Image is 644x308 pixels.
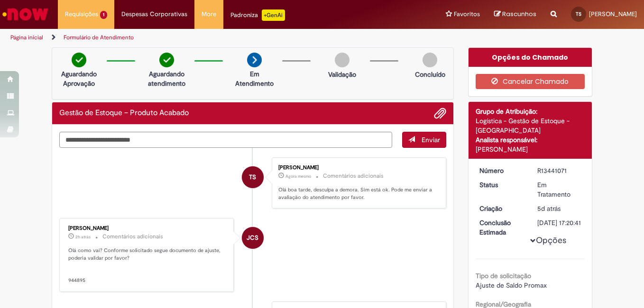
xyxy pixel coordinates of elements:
[56,69,102,88] p: Aguardando Aprovação
[323,172,384,180] small: Comentários adicionais
[121,9,187,19] span: Despesas Corporativas
[476,272,531,280] b: Tipo de solicitação
[415,70,445,79] p: Concluído
[68,247,226,284] p: Olá como vai? Conforme solicitado segue documento de ajuste, poderia validar por favor? 944895
[65,9,98,19] span: Requisições
[144,69,190,88] p: Aguardando atendimento
[476,107,585,116] div: Grupo de Atribuição:
[242,227,264,249] div: Joao Carlos Simoes
[202,9,216,19] span: More
[576,11,581,17] span: TS
[476,74,585,89] button: Cancelar Chamado
[242,166,264,188] div: Thaynara De Sousa
[476,116,585,135] div: Logística - Gestão de Estoque - [GEOGRAPHIC_DATA]
[64,34,134,41] a: Formulário de Atendimento
[472,218,531,237] dt: Conclusão Estimada
[10,34,43,41] a: Página inicial
[68,226,226,231] div: [PERSON_NAME]
[100,11,107,19] span: 1
[472,204,531,213] dt: Criação
[59,109,189,118] h2: Gestão de Estoque – Produto Acabado Histórico de tíquete
[476,281,547,290] span: Ajuste de Saldo Promax
[72,53,86,67] img: check-circle-green.png
[537,204,581,213] div: 22/08/2025 17:20:15
[335,53,350,67] img: img-circle-grey.png
[102,233,163,241] small: Comentários adicionais
[278,165,436,171] div: [PERSON_NAME]
[422,136,440,144] span: Enviar
[402,132,446,148] button: Enviar
[537,166,581,175] div: R13441071
[494,10,536,19] a: Rascunhos
[537,204,561,213] time: 22/08/2025 17:20:15
[502,9,536,18] span: Rascunhos
[285,173,311,179] span: Agora mesmo
[328,70,356,79] p: Validação
[230,9,285,21] div: Padroniza
[278,186,436,201] p: Olá boa tarde, desculpa a demora. Sim está ok. Pode me enviar a avaliação do atendimento por favor.
[159,53,174,67] img: check-circle-green.png
[262,9,285,21] p: +GenAi
[537,204,561,213] span: 5d atrás
[247,226,258,249] span: JCS
[7,29,422,46] ul: Trilhas de página
[476,135,585,145] div: Analista responsável:
[423,53,437,67] img: img-circle-grey.png
[537,180,581,199] div: Em Tratamento
[249,166,256,189] span: TS
[247,53,262,67] img: arrow-next.png
[589,10,637,18] span: [PERSON_NAME]
[285,173,311,179] time: 27/08/2025 14:20:41
[59,132,392,148] textarea: Digite sua mensagem aqui...
[469,48,592,67] div: Opções do Chamado
[1,5,50,24] img: ServiceNow
[476,145,585,154] div: [PERSON_NAME]
[454,9,480,19] span: Favoritos
[75,234,91,240] span: 2h atrás
[537,218,581,227] div: [DATE] 17:20:41
[472,166,531,175] dt: Número
[434,107,446,119] button: Adicionar anexos
[75,234,91,240] time: 27/08/2025 12:50:10
[472,180,531,190] dt: Status
[231,69,277,88] p: Em Atendimento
